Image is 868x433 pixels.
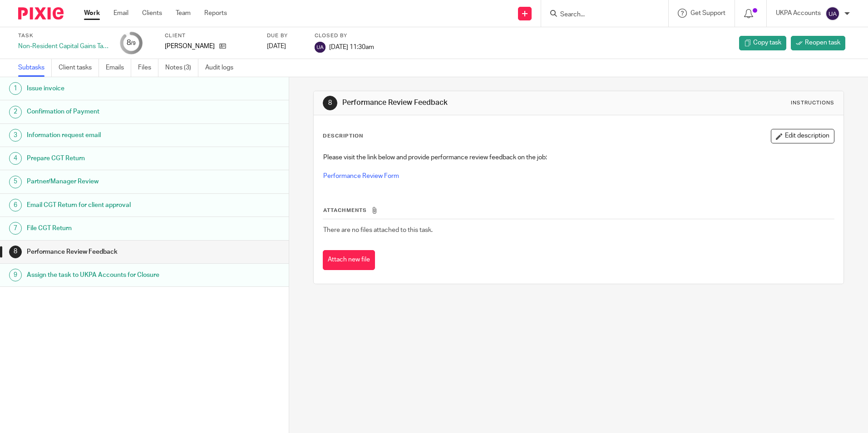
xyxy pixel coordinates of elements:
[9,176,22,188] div: 5
[559,11,641,19] input: Search
[165,32,256,39] label: Client
[27,221,196,235] h1: File CGT Return
[267,42,303,51] div: [DATE]
[267,32,303,39] label: Due by
[9,222,22,235] div: 7
[9,152,22,165] div: 4
[323,208,367,213] span: Attachments
[323,173,399,179] a: Performance Review Form
[323,153,833,162] p: Please visit the link below and provide performance review feedback on the job:
[27,128,196,142] h1: Information request email
[59,59,99,77] a: Client tasks
[776,9,821,18] p: UKPA Accounts
[690,10,725,16] span: Get Support
[9,106,22,118] div: 2
[805,38,840,47] span: Reopen task
[27,152,196,165] h1: Prepare CGT Return
[753,38,781,47] span: Copy task
[323,250,375,271] button: Attach new file
[9,82,22,95] div: 1
[18,7,64,20] img: Pixie
[18,59,52,77] a: Subtasks
[138,59,158,77] a: Files
[9,129,22,142] div: 3
[791,99,834,107] div: Instructions
[131,41,136,46] small: /9
[27,105,196,118] h1: Confirmation of Payment
[27,198,196,212] h1: Email CGT Return for client approval
[165,59,198,77] a: Notes (3)
[9,199,22,212] div: 6
[27,268,196,282] h1: Assign the task to UKPA Accounts for Closure
[771,129,834,143] button: Edit description
[127,38,136,48] div: 8
[205,59,240,77] a: Audit logs
[27,82,196,95] h1: Issue invoice
[342,98,598,108] h1: Performance Review Feedback
[9,269,22,281] div: 9
[142,9,162,18] a: Clients
[113,9,128,18] a: Email
[176,9,191,18] a: Team
[315,42,325,53] img: svg%3E
[323,96,337,110] div: 8
[323,227,433,233] span: There are no files attached to this task.
[165,42,215,51] p: [PERSON_NAME]
[329,44,374,50] span: [DATE] 11:30am
[18,32,109,39] label: Task
[739,36,786,50] a: Copy task
[27,175,196,188] h1: Partner/Manager Review
[825,6,840,21] img: svg%3E
[27,245,196,259] h1: Performance Review Feedback
[9,246,22,258] div: 8
[323,133,363,140] p: Description
[106,59,131,77] a: Emails
[18,42,109,51] div: Non-Resident Capital Gains Tax Return (NRCGT)
[84,9,100,18] a: Work
[204,9,227,18] a: Reports
[315,32,374,39] label: Closed by
[791,36,845,50] a: Reopen task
